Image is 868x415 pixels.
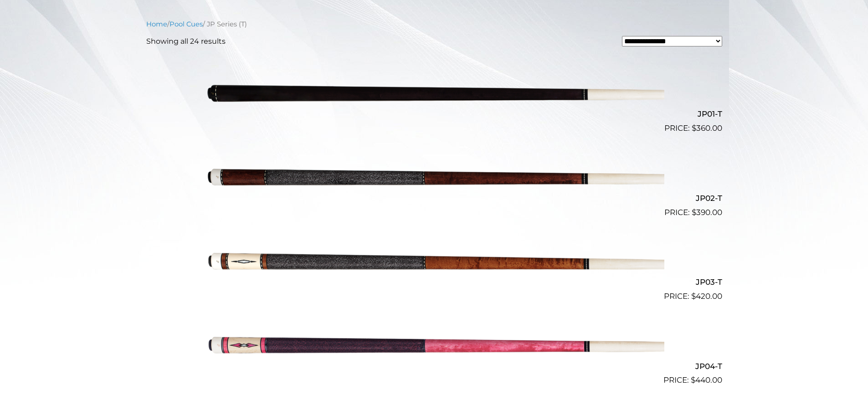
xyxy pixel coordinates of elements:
[146,36,226,47] p: Showing all 24 results
[622,36,722,46] select: Shop order
[204,222,664,299] img: JP03-T
[204,54,664,131] img: JP01-T
[169,20,203,28] a: Pool Cues
[692,123,696,133] span: $
[146,190,722,206] h2: JP02-T
[146,306,722,386] a: JP04-T $440.00
[692,208,696,217] span: $
[146,274,722,291] h2: JP03-T
[204,306,664,383] img: JP04-T
[691,375,722,384] bdi: 440.00
[691,292,696,301] span: $
[146,222,722,302] a: JP03-T $420.00
[146,54,722,134] a: JP01-T $360.00
[146,19,722,29] nav: Breadcrumb
[691,292,722,301] bdi: 420.00
[146,138,722,218] a: JP02-T $390.00
[691,375,695,384] span: $
[146,20,167,28] a: Home
[692,208,722,217] bdi: 390.00
[146,106,722,123] h2: JP01-T
[692,123,722,133] bdi: 360.00
[146,358,722,374] h2: JP04-T
[204,138,664,215] img: JP02-T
